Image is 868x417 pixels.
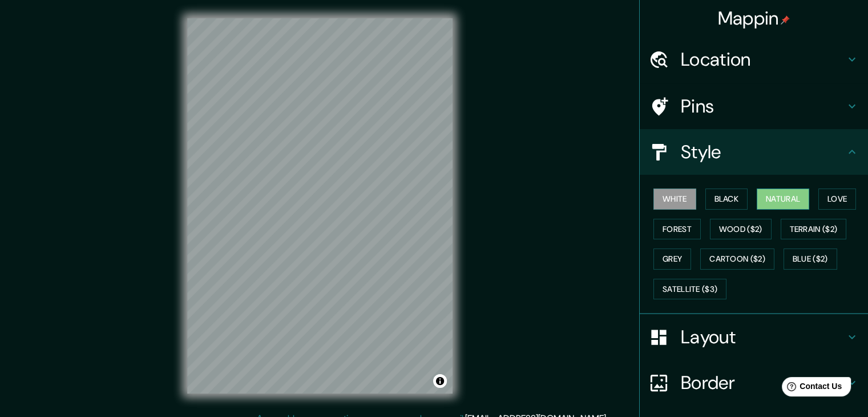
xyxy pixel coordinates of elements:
button: Blue ($2) [784,248,837,270]
button: Toggle attribution [433,374,447,388]
h4: Mappin [718,7,790,30]
button: Love [818,189,856,210]
h4: Style [681,141,845,163]
div: Pins [640,83,868,129]
button: White [653,189,696,210]
img: pin-icon.png [781,15,790,25]
div: Style [640,129,868,175]
div: Border [640,360,868,406]
h4: Layout [681,326,845,348]
button: Terrain ($2) [781,219,847,240]
button: Natural [757,189,809,210]
div: Layout [640,314,868,360]
iframe: Help widget launcher [766,372,855,404]
button: Grey [653,248,691,270]
button: Wood ($2) [710,219,772,240]
div: Location [640,37,868,82]
h4: Location [681,48,845,71]
button: Cartoon ($2) [700,248,774,270]
h4: Pins [681,95,845,118]
button: Satellite ($3) [653,279,726,300]
button: Black [705,189,748,210]
canvas: Map [187,18,453,394]
button: Forest [653,219,701,240]
h4: Border [681,371,845,394]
